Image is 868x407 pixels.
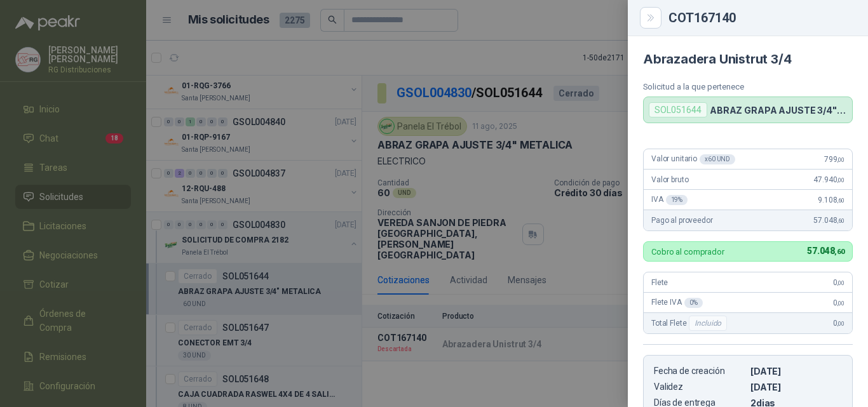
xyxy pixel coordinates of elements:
[837,197,844,204] span: ,60
[807,246,844,256] span: 57.048
[666,195,688,205] div: 19 %
[651,175,688,184] span: Valor bruto
[837,300,844,307] span: ,00
[651,278,668,287] span: Flete
[689,316,727,331] div: Incluido
[700,154,735,164] div: x 60 UND
[654,382,745,392] p: Validez
[651,298,703,308] span: Flete IVA
[651,216,713,225] span: Pago al proveedor
[813,216,844,225] span: 57.048
[837,177,844,183] span: ,00
[651,195,688,205] span: IVA
[837,156,844,163] span: ,00
[668,11,853,24] div: COT167140
[651,316,729,331] span: Total Flete
[837,279,844,286] span: ,00
[837,217,844,224] span: ,60
[813,175,844,184] span: 47.940
[750,366,842,377] p: [DATE]
[833,319,844,328] span: 0
[824,155,844,164] span: 799
[750,382,842,392] p: [DATE]
[710,105,847,116] p: ABRAZ GRAPA AJUSTE 3/4" METALICA
[654,366,745,377] p: Fecha de creación
[651,154,735,164] span: Valor unitario
[833,298,844,307] span: 0
[684,298,703,308] div: 0 %
[837,320,844,327] span: ,00
[818,196,844,204] span: 9.108
[833,278,844,287] span: 0
[643,51,853,67] h4: Abrazadera Unistrut 3/4
[643,10,658,25] button: Close
[643,82,853,91] p: Solicitud a la que pertenece
[834,248,844,256] span: ,60
[649,102,707,117] div: SOL051644
[651,248,724,256] p: Cobro al comprador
